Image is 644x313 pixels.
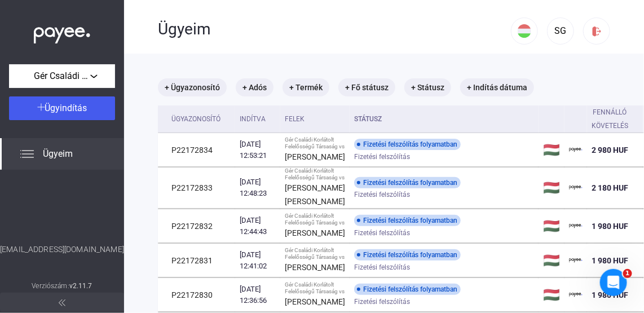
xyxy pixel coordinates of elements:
strong: [PERSON_NAME] [285,152,345,161]
div: Indítva [240,112,276,126]
mat-chip: + Indítás dátuma [460,78,534,96]
div: Küldjön üzenetet nekünk!30 perc múlva leszünk újra online [11,152,214,195]
span: 2 180 HUF [592,183,628,192]
div: [DATE] 12:36:56 [240,284,276,306]
img: Profile image for Gréta [164,18,186,41]
div: Fizetési felszólítás folyamatban [354,249,461,261]
th: Státusz [350,105,539,133]
div: [DATE] 12:48:23 [240,177,276,199]
img: payee-logo [569,181,583,195]
span: Ügyindítás [45,103,87,113]
td: 🇭🇺 [539,167,564,209]
iframe: Intercom live chat [600,269,627,296]
button: Súgó [151,204,226,249]
div: [DATE] 12:53:21 [240,139,276,161]
img: white-payee-white-dot.svg [34,21,90,44]
div: Ügyeim [158,20,511,39]
div: Ügyazonosító [171,112,231,126]
td: P22172833 [158,167,235,209]
td: 🇭🇺 [539,209,564,243]
div: Gér Családi Korlátolt Felelősségű Társaság vs [285,213,345,226]
mat-chip: + Adós [236,78,274,96]
mat-chip: + Ügyazonosító [158,78,227,96]
td: P22172832 [158,209,235,243]
div: Indítva [240,112,266,126]
span: 1 980 HUF [592,256,628,265]
span: 1 [623,269,632,278]
span: 2 980 HUF [592,146,628,155]
span: 1 980 HUF [592,290,628,299]
strong: [PERSON_NAME] [PERSON_NAME] [285,183,345,206]
span: Súgó [178,232,198,240]
div: Felek [285,112,305,126]
div: SG [551,24,570,38]
img: list.svg [20,147,34,161]
div: Fizetési felszólítás folyamatban [354,284,461,295]
div: Fizetési felszólítás folyamatban [354,139,461,150]
button: SG [547,17,574,45]
div: Felek [285,112,345,126]
button: Üzenetek [75,204,150,249]
td: 🇭🇺 [539,133,564,167]
div: Gér Családi Korlátolt Felelősségű Társaság vs [285,247,345,261]
img: HU [518,24,531,38]
img: payee-logo [569,219,583,233]
span: Fizetési felszólítás [354,261,410,274]
img: logout-red [591,25,603,37]
strong: v2.11.7 [69,282,92,290]
img: payee-logo [569,288,583,302]
td: P22172834 [158,133,235,167]
div: Küldjön üzenetet nekünk! [23,161,188,173]
div: Fennálló követelés [592,105,628,133]
div: Gér Családi Korlátolt Felelősségű Társaság vs [285,136,345,150]
p: Üdv a Payeenél 👋 [23,80,203,99]
button: logout-red [583,17,610,45]
mat-chip: + Fő státusz [338,78,395,96]
img: payee-logo [569,254,583,267]
div: [DATE] 12:41:02 [240,249,276,272]
td: 🇭🇺 [539,244,564,277]
span: Fizetési felszólítás [354,188,410,201]
strong: [PERSON_NAME] [285,263,345,272]
span: Gér Családi Korlátolt Felelősségű Társaság [34,69,90,83]
mat-chip: + Státusz [404,78,451,96]
div: Ügyazonosító [171,112,220,126]
td: P22172830 [158,278,235,312]
mat-chip: + Termék [283,78,329,96]
td: P22172831 [158,244,235,277]
span: Fizetési felszólítás [354,226,410,240]
div: Bezárás [194,18,214,38]
strong: [PERSON_NAME] [285,228,345,237]
span: Üzenetek [94,232,131,240]
td: 🇭🇺 [539,278,564,312]
img: arrow-double-left-grey.svg [59,299,65,306]
span: Fizetési felszólítás [354,150,410,164]
div: Fennálló követelés [592,105,638,133]
span: Főoldal [21,232,54,240]
span: Fizetési felszólítás [354,295,410,308]
span: Ügyeim [43,147,73,161]
p: [PERSON_NAME] segíthetünk? [23,99,203,138]
div: Fizetési felszólítás folyamatban [354,215,461,226]
img: plus-white.svg [37,103,45,111]
div: 30 perc múlva leszünk újra online [23,173,188,185]
span: 1 980 HUF [592,222,628,231]
strong: [PERSON_NAME] [285,297,345,306]
div: [DATE] 12:44:43 [240,215,276,237]
button: HU [511,17,538,45]
button: Gér Családi Korlátolt Felelősségű Társaság [9,64,115,88]
div: Gér Családi Korlátolt Felelősségű Társaság vs [285,281,345,295]
img: logo [23,21,67,39]
div: Fizetési felszólítás folyamatban [354,177,461,188]
button: Ügyindítás [9,96,115,120]
img: payee-logo [569,143,583,157]
div: Gér Családi Korlátolt Felelősségű Társaság vs [285,167,345,181]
